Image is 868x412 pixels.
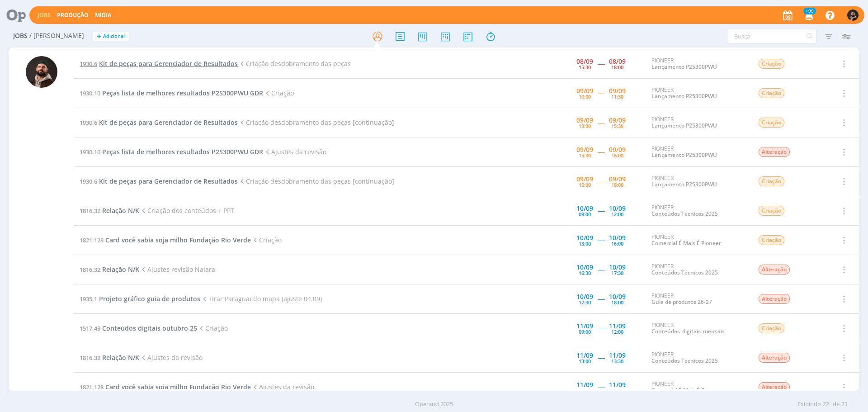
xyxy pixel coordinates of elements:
[576,88,593,94] div: 09/09
[598,206,604,215] span: -----
[579,300,591,305] div: 17:30
[651,357,718,365] a: Conteúdos Técnicos 2025
[611,270,623,275] div: 17:30
[841,400,848,409] span: 21
[238,177,394,185] span: Criação desdobramento das peças [continuação]
[576,264,593,270] div: 10/09
[102,147,263,156] span: Peças lista de melhores resultados P25300PWU GDR
[579,359,591,364] div: 13:00
[611,94,623,99] div: 11:30
[80,89,263,97] a: 1930.10Peças lista de melhores resultados P25300PWU GDR
[579,388,591,393] div: 13:30
[99,59,238,68] span: Kit de peças para Gerenciador de Resultados
[102,206,139,215] span: Relação N/K
[579,270,591,275] div: 16:30
[609,294,626,300] div: 10/09
[651,234,745,247] div: PIONEER
[57,11,89,19] a: Produção
[80,383,104,391] span: 1821.128
[651,327,725,335] a: Conteúdos_digitais_mensais
[576,352,593,359] div: 11/09
[609,58,626,65] div: 08/09
[611,329,623,334] div: 12:00
[139,206,234,215] span: Criação dos conteúdos + PPT
[609,205,626,212] div: 10/09
[238,59,351,68] span: Criação desdobramento das peças
[579,241,591,246] div: 13:00
[609,147,626,153] div: 09/09
[609,176,626,182] div: 09/09
[651,381,745,394] div: PIONEER
[598,294,604,303] span: -----
[651,293,745,306] div: PIONEER
[139,353,203,362] span: Ajustes da revisão
[139,265,215,274] span: Ajustes revisão Naiara
[651,204,745,218] div: PIONEER
[611,182,623,187] div: 18:00
[611,153,623,158] div: 16:00
[54,12,91,19] button: Produção
[576,58,593,65] div: 08/09
[80,324,197,332] a: 1517.43Conteúdos digitais outubro 25
[80,324,100,332] span: 1517.43
[609,264,626,270] div: 10/09
[611,65,623,70] div: 18:00
[609,352,626,359] div: 11/09
[833,400,840,409] span: de
[80,206,139,215] a: 1816.32Relação N/K
[80,353,139,362] a: 1816.32Relação N/K
[93,32,129,41] button: +Adicionar
[598,324,604,332] span: -----
[99,118,238,127] span: Kit de peças para Gerenciador de Resultados
[759,382,790,392] span: Alteração
[598,236,604,244] span: -----
[579,123,591,128] div: 13:00
[598,383,604,391] span: -----
[200,294,322,303] span: Tirar Paraguai do mapa (ajuste 04.09)
[609,235,626,241] div: 10/09
[576,323,593,329] div: 11/09
[651,386,721,394] a: Comercial É Mais É Pioneer
[759,147,790,157] span: Alteração
[80,177,97,185] span: 1930.6
[80,354,100,362] span: 1816.32
[238,118,394,127] span: Criação desdobramento das peças [continuação]
[579,329,591,334] div: 09:00
[251,383,314,391] span: Ajustes da revisão
[576,176,593,182] div: 09/09
[598,177,604,185] span: -----
[609,323,626,329] div: 11/09
[651,322,745,335] div: PIONEER
[95,11,111,19] a: Mídia
[80,236,251,244] a: 1821.128Card você sabia soja milho Fundação Rio Verde
[80,295,97,303] span: 1935.1
[823,400,829,409] span: 22
[579,212,591,217] div: 09:00
[579,65,591,70] div: 15:30
[651,63,717,71] a: Lançamento P25300PWU
[263,147,326,156] span: Ajustes da revisão
[651,92,717,100] a: Lançamento P25300PWU
[598,265,604,274] span: -----
[759,235,784,245] span: Criação
[80,265,139,274] a: 1816.32Relação N/K
[611,123,623,128] div: 15:30
[651,351,745,365] div: PIONEER
[576,117,593,123] div: 09/09
[579,182,591,187] div: 16:00
[651,151,717,159] a: Lançamento P25300PWU
[80,59,238,68] a: 1930.6Kit de peças para Gerenciador de Resultados
[651,239,721,247] a: Comercial É Mais É Pioneer
[29,32,84,40] span: / [PERSON_NAME]
[102,324,197,332] span: Conteúdos digitais outubro 25
[579,153,591,158] div: 15:30
[97,32,101,41] span: +
[576,147,593,153] div: 09/09
[80,118,238,127] a: 1930.6Kit de peças para Gerenciador de Resultados
[651,269,718,276] a: Conteúdos Técnicos 2025
[105,236,251,244] span: Card você sabia soja milho Fundação Rio Verde
[609,117,626,123] div: 09/09
[80,207,100,215] span: 1816.32
[102,89,263,97] span: Peças lista de melhores resultados P25300PWU GDR
[105,383,251,391] span: Card você sabia soja milho Fundação Rio Verde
